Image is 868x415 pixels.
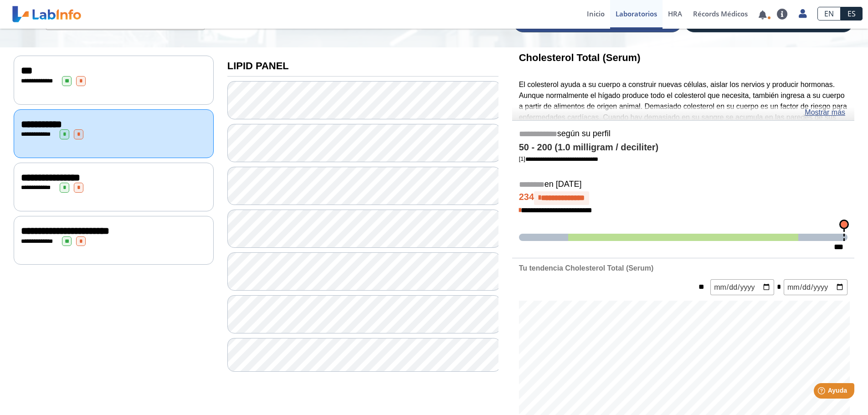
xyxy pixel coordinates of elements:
input: mm/dd/yyyy [710,279,774,295]
a: EN [817,7,841,20]
input: mm/dd/yyyy [784,279,847,295]
b: Tu tendencia Cholesterol Total (Serum) [519,264,653,272]
iframe: Help widget launcher [787,379,858,405]
h4: 234 [519,191,847,205]
a: ES [841,7,863,20]
h4: 50 - 200 (1.0 milligram / deciliter) [519,142,847,153]
span: HRA [668,9,682,18]
h5: según su perfil [519,129,847,139]
a: [1] [519,155,598,162]
b: Cholesterol Total (Serum) [519,52,641,63]
b: LIPID PANEL [227,60,289,72]
h5: en [DATE] [519,179,847,190]
p: El colesterol ayuda a su cuerpo a construir nuevas células, aislar los nervios y producir hormona... [519,79,847,155]
a: Mostrar más [805,107,845,118]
